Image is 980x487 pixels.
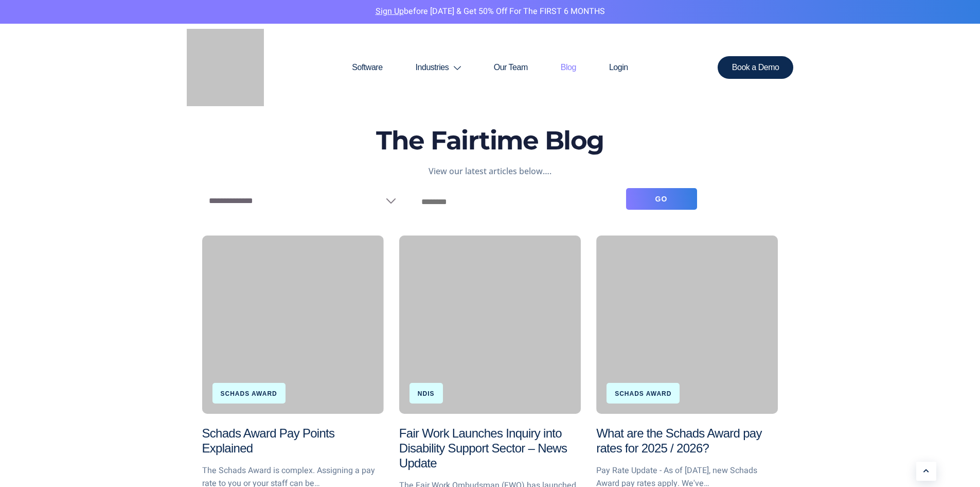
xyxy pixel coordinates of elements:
a: Blog [544,43,593,92]
a: Industries [399,43,477,92]
span: Go [655,195,668,203]
a: Schads Award [615,390,671,397]
div: View our latest articles below…. [202,165,778,178]
a: Software [335,43,399,92]
a: Sign Up [376,5,404,18]
h1: The Fairtime Blog [202,126,778,155]
a: What are the Schads Award pay rates for 2025 / 2026? [596,426,762,455]
a: Book a Demo [718,56,794,79]
button: Go [626,188,697,210]
p: before [DATE] & Get 50% Off for the FIRST 6 MONTHS [8,5,972,19]
a: Schads Award [221,390,277,397]
a: Our Team [477,43,544,92]
a: Schads Award Pay Points Explained [202,426,335,455]
a: NDIS [418,390,435,397]
a: Login [593,43,645,92]
iframe: SalesIQ Chatwindow [776,138,977,479]
span: Book a Demo [732,63,779,72]
a: Fair Work Launches Inquiry into Disability Support Sector – News Update [399,426,567,470]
